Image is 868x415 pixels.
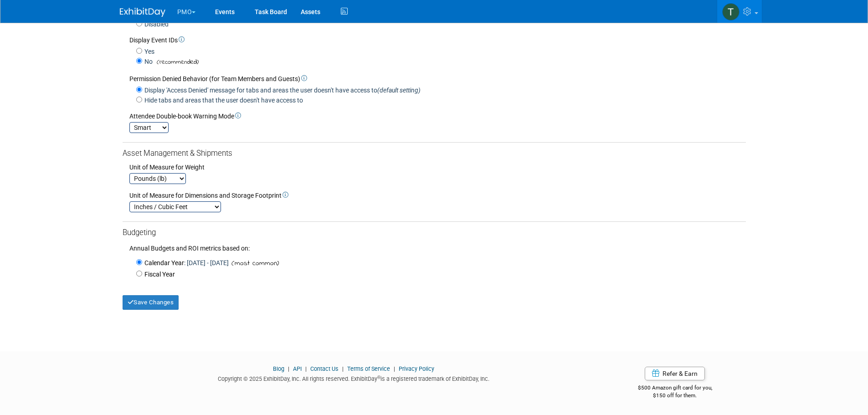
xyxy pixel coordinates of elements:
div: Unit of Measure for Dimensions and Storage Footprint [129,191,746,200]
div: Attendee Double-book Warning Mode [129,112,746,121]
span: (recommended) [154,57,199,67]
button: Save Changes [123,295,179,310]
label: Disabled [142,20,169,29]
a: Refer & Earn [645,367,705,380]
div: Asset Management & Shipments [123,148,746,159]
div: Display Event IDs [129,36,746,45]
img: ExhibitDay [120,8,165,17]
div: Annual Budgets and ROI metrics based on: [123,238,746,253]
a: API [293,365,302,372]
div: $150 off for them. [601,392,749,400]
img: Tracy Schwerin [722,3,740,20]
a: Contact Us [310,365,339,372]
label: No [142,57,153,66]
a: Privacy Policy [399,365,434,372]
span: | [286,365,292,372]
span: Calendar Year [144,259,184,266]
i: (default setting) [377,87,421,94]
div: Budgeting [123,227,746,238]
a: Blog [273,365,284,372]
div: Copyright © 2025 ExhibitDay, Inc. All rights reserved. ExhibitDay is a registered trademark of Ex... [120,373,588,383]
label: : [DATE] - [DATE] [142,258,229,267]
sup: ® [377,375,380,380]
span: (most common) [229,258,279,269]
div: Permission Denied Behavior (for Team Members and Guests) [129,74,746,83]
div: Unit of Measure for Weight [129,163,746,172]
span: Fiscal Year [144,271,175,278]
label: Hide tabs and areas that the user doesn't have access to [142,96,303,105]
label: Display 'Access Denied' message for tabs and areas the user doesn't have access to [142,86,421,95]
label: Yes [142,47,154,56]
a: Terms of Service [347,365,390,372]
span: | [340,365,346,372]
div: $500 Amazon gift card for you, [601,378,749,399]
span: | [303,365,309,372]
span: | [391,365,397,372]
